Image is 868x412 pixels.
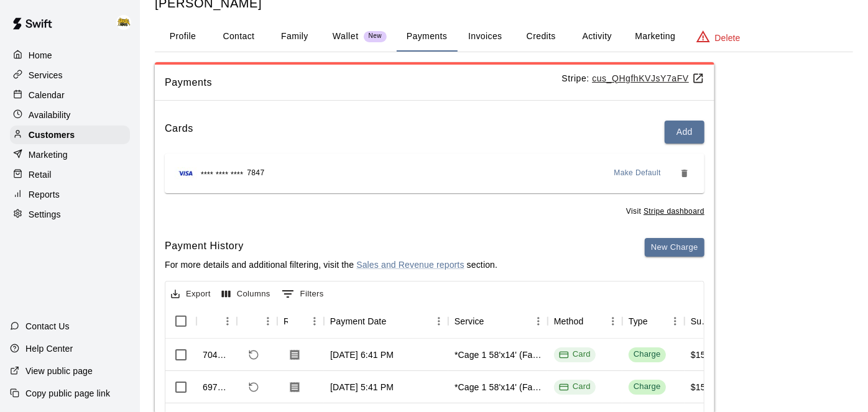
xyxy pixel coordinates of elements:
[168,285,214,304] button: Export
[675,163,695,183] button: Remove
[25,342,73,355] p: Help Center
[284,376,306,398] button: Download Receipt
[10,66,130,85] a: Services
[665,121,704,144] button: Add
[243,313,261,330] button: Sort
[237,304,277,339] div: Refund
[614,167,662,180] span: Make Default
[10,126,130,144] a: Customers
[29,89,65,101] p: Calendar
[634,349,661,360] div: Charge
[243,377,264,398] span: Refund payment
[29,129,75,141] p: Customers
[609,163,667,183] button: Make Default
[196,304,237,339] div: Id
[645,238,704,257] button: New Charge
[10,165,130,184] a: Retail
[484,313,502,330] button: Sort
[548,304,622,339] div: Method
[29,208,61,221] p: Settings
[356,260,464,270] a: Sales and Revenue reports
[29,149,68,161] p: Marketing
[592,73,704,83] a: cus_QHgfhKVJsY7aFV
[165,259,497,271] p: For more details and additional filtering, visit the section.
[455,349,542,361] div: *Cage 1 58'x14' (Fastpitch Softball)*
[387,313,404,330] button: Sort
[559,349,591,360] div: Card
[691,304,711,339] div: Subtotal
[29,49,52,62] p: Home
[116,15,131,30] img: HITHOUSE ABBY
[203,313,220,330] button: Sort
[666,312,685,331] button: Menu
[330,304,387,339] div: Payment Date
[10,86,130,104] div: Calendar
[634,381,661,393] div: Charge
[29,188,60,201] p: Reports
[10,46,130,65] a: Home
[175,167,197,180] img: Credit card brand logo
[513,22,569,52] button: Credits
[165,75,562,91] span: Payments
[569,22,625,52] button: Activity
[10,106,130,124] a: Availability
[219,285,274,304] button: Select columns
[203,349,231,361] div: 704149
[165,121,193,144] h6: Cards
[455,381,542,393] div: *Cage 1 58'x14' (Fastpitch Softball)*
[644,207,704,216] a: Stripe dashboard
[203,381,231,393] div: 697848
[455,304,484,339] div: Service
[10,205,130,224] a: Settings
[10,185,130,204] a: Reports
[29,168,52,181] p: Retail
[284,344,306,366] button: Download Receipt
[648,313,665,330] button: Sort
[629,304,648,339] div: Type
[218,312,237,331] button: Menu
[430,312,448,331] button: Menu
[554,304,584,339] div: Method
[243,344,264,365] span: Refund payment
[626,206,704,218] span: Visit
[622,304,685,339] div: Type
[691,381,718,393] div: $15.00
[330,349,394,361] div: Jul 16, 2025, 6:41 PM
[165,238,497,254] h6: Payment History
[25,320,70,332] p: Contact Us
[330,381,394,393] div: Jul 13, 2025, 5:41 PM
[279,284,327,304] button: Show filters
[691,349,718,361] div: $15.00
[25,387,110,400] p: Copy public page link
[715,32,741,44] p: Delete
[155,22,853,52] div: basic tabs example
[529,312,548,331] button: Menu
[259,312,277,331] button: Menu
[29,69,63,81] p: Services
[562,72,704,85] p: Stripe:
[155,22,211,52] button: Profile
[559,381,591,393] div: Card
[284,304,288,339] div: Receipt
[10,145,130,164] div: Marketing
[29,109,71,121] p: Availability
[448,304,548,339] div: Service
[277,304,324,339] div: Receipt
[625,22,685,52] button: Marketing
[288,313,305,330] button: Sort
[25,365,93,377] p: View public page
[324,304,448,339] div: Payment Date
[267,22,323,52] button: Family
[305,312,324,331] button: Menu
[584,313,601,330] button: Sort
[364,32,387,40] span: New
[457,22,513,52] button: Invoices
